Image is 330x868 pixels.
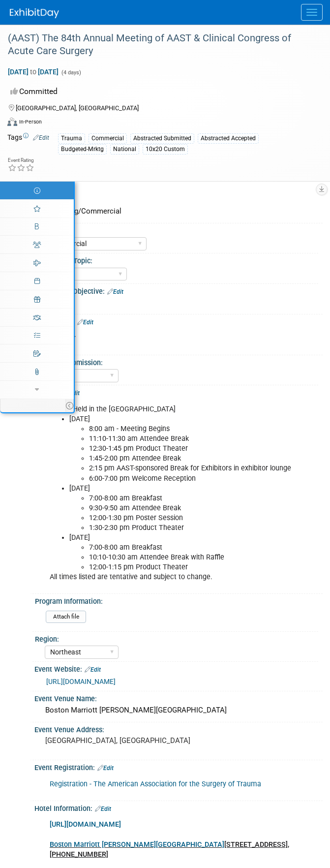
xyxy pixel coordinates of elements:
div: Initiator: [34,192,323,205]
div: Event Notes: [34,314,323,327]
li: 7:00-8:00 am Breakfast [89,494,299,503]
span: [GEOGRAPHIC_DATA], [GEOGRAPHIC_DATA] [16,104,139,112]
a: Edit [107,288,123,295]
div: National [110,144,139,155]
div: Region: [35,632,318,644]
span: (4 days) [60,69,81,76]
a: Edit [77,319,93,326]
a: Edit [33,134,49,141]
a: Edit [95,806,111,812]
div: Abstracted Submitted [130,133,194,144]
div: Hotel Information: [34,801,323,814]
li: [DATE] [69,414,299,484]
a: [URL][DOMAIN_NAME] [46,678,116,685]
div: Conference Topic: [35,253,318,266]
li: 12:00-1:15 pm Product Theater [89,562,299,572]
li: 10:10-10:30 am Attendee Break with Raffle [89,553,299,562]
div: In-Person [19,118,42,125]
li: [DATE] [69,533,299,572]
li: [DATE] [69,484,299,533]
li: 1:45-2:00 pm Attendee Break [89,454,299,464]
div: Conference Objective: [34,284,323,297]
li: 2:15 pm AAST-sponsored Break for Exhibitors in exhibitor lounge [89,464,299,473]
a: Edit [97,765,114,772]
div: Abstracted Accepted [198,133,259,144]
li: 1:30-2:30 pm Product Theater [89,523,299,533]
li: 9:30-9:50 am Attendee Break [89,503,299,513]
td: Tags [7,132,49,155]
li: 8:00 am - Meeting Begins [89,424,299,434]
div: (AAST) The 84th Annual Meeting of AAST & Clinical Congress of Acute Care Surgery [4,30,310,60]
div: Program Information: [35,594,318,606]
div: Event Venue Address: [34,722,323,735]
td: Toggle Event Tabs [66,399,74,412]
div: Budgeted-Mrktg [58,144,107,155]
div: Event Rating [8,158,34,163]
div: 10x20 Custom [143,144,188,155]
li: 12:00-1:30 pm Poster Session [89,513,299,523]
a: Registration - The American Association for the Surgery of Trauma [50,780,261,788]
img: ExhibitDay [10,8,59,18]
div: Abstract Submission: [35,355,318,368]
div: Event Website: [34,662,323,675]
li: 12:30-1:45 pm Product Theater [89,444,299,454]
div: Marketing/Commercial [42,204,315,219]
a: Boston Marriott [PERSON_NAME][GEOGRAPHIC_DATA] [50,840,224,849]
li: 6:00-7:00 pm Welcome Reception [89,474,299,484]
div: Commercial [89,133,127,144]
span: to [29,68,38,76]
div: Trauma [58,133,85,144]
div: Department: [35,223,318,236]
div: Agenda: [34,385,323,398]
div: Event Registration: [34,760,323,773]
li: 7:00-8:00 am Breakfast [89,543,299,553]
a: Edit [85,666,101,673]
button: Menu [301,4,323,21]
li: 11:10-11:30 am Attendee Break [89,434,299,444]
div: Event Format [7,116,310,131]
div: 2nd Tier [43,329,304,348]
div: Events Held in the [GEOGRAPHIC_DATA] All times listed are tentative and subject to change. [43,400,304,587]
span: [DATE] [DATE] [7,67,59,76]
div: Committed [7,83,310,100]
a: [URL][DOMAIN_NAME] [50,820,121,829]
div: Event Venue Name: [34,691,323,704]
div: Boston Marriott [PERSON_NAME][GEOGRAPHIC_DATA] [42,703,315,718]
pre: [GEOGRAPHIC_DATA], [GEOGRAPHIC_DATA] [45,736,312,745]
img: Format-Inperson.png [7,118,17,125]
u: [STREET_ADDRESS], [PHONE_NUMBER] [50,840,289,859]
